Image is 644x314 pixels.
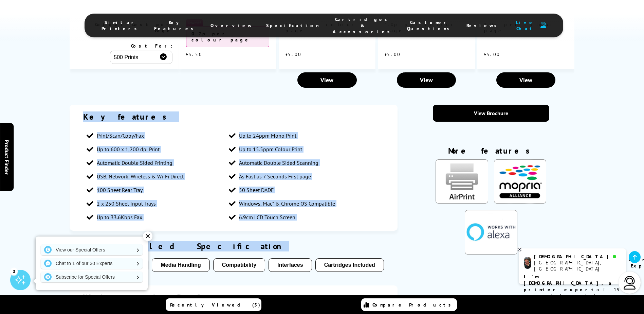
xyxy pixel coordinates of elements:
span: Key Features [154,19,197,32]
span: Print/Scan/Copy/Fax [97,132,144,139]
span: USB, Network, Wireless & Wi-Fi Direct [97,173,184,180]
span: Up to 33.6Kbps Fax [97,214,142,221]
a: View our Special Offers [41,244,143,255]
a: Subscribe for Special Offers [41,272,143,282]
div: 3 [10,267,18,275]
a: Compare Products [361,298,457,311]
span: Compare Products [372,302,455,308]
div: What's in the Box? [83,292,384,303]
span: Overview [210,22,253,29]
a: Recently Viewed (5) [166,298,261,311]
span: Up to 600 x 1,200 dpi Print [97,146,160,153]
a: View [397,72,456,88]
a: View Brochure [433,105,549,122]
span: Cartridges & Accessories [333,16,393,35]
span: 6.9cm LCD Touch Screen [239,214,295,221]
button: Media Handling [152,258,209,272]
span: Similar Printers [102,19,141,32]
a: KeyFeatureModal324 [494,198,546,205]
button: Cartridges Included [315,258,384,272]
span: 100 Sheet Rear Tray [97,187,143,193]
span: Live Chat [514,19,537,32]
button: Interfaces [269,258,312,272]
span: £3.50 [186,51,202,57]
div: [GEOGRAPHIC_DATA], [GEOGRAPHIC_DATA] [534,260,621,272]
span: 50 Sheet DADF [239,187,274,193]
img: Mopria Certified [494,159,546,204]
span: Up to 24ppm Mono Print [239,132,296,139]
span: Automatic Double Sided Scanning [239,159,318,166]
img: user-headset-duotone.svg [540,22,546,28]
span: Automatic Double Sided Printing [97,159,172,166]
img: AirPrint [436,159,488,204]
div: View Detailed Specification [76,241,391,251]
span: As Fast as 7 Seconds First page [239,173,311,180]
span: Customer Questions [407,19,453,32]
a: View [297,72,357,88]
span: View [519,76,532,84]
span: £5.00 [484,51,500,57]
span: Up to 15.5ppm Colour Print [239,146,302,153]
span: View [420,76,433,84]
span: View [320,76,333,84]
div: Key features [83,111,384,122]
span: Specification [266,22,319,29]
img: user-headset-light.svg [623,276,637,290]
a: KeyFeatureModal85 [436,198,488,205]
button: Compatibility [213,258,265,272]
img: Printing with Amazon Alexa [465,210,517,254]
p: of 19 years! I can help you choose the right product [524,274,621,312]
div: [DEMOGRAPHIC_DATA] [534,254,621,260]
img: chris-livechat.png [524,257,531,269]
span: Reviews [466,22,500,29]
b: I'm [DEMOGRAPHIC_DATA], a printer expert [524,274,613,293]
a: View [496,72,556,88]
a: Chat to 1 of our 30 Experts [41,258,143,269]
span: Cost For: [131,43,172,49]
a: KeyFeatureModal303 [465,249,517,256]
div: More features [433,145,549,159]
span: Recently Viewed (5) [170,302,260,308]
span: £5.00 [385,51,401,57]
span: Product Finder [3,140,10,175]
div: ✕ [143,231,152,241]
span: £5.00 [286,51,301,57]
span: 2 x 250 Sheet Input Trays [97,200,156,207]
span: Windows, Mac* & Chrome OS Compatible [239,200,335,207]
